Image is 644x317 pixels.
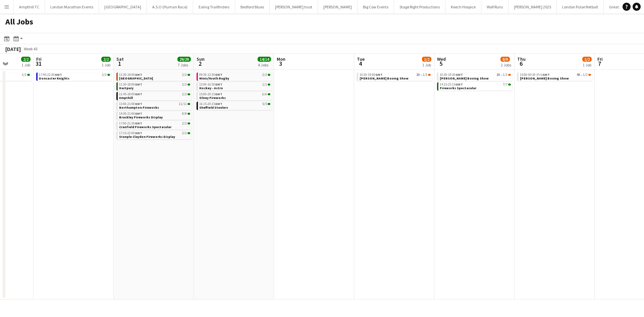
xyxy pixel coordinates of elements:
button: [GEOGRAPHIC_DATA] [99,0,147,13]
button: [PERSON_NAME] [318,0,358,13]
button: Big Cow Events [358,0,394,13]
div: [DATE] [5,46,21,52]
button: Ampthill TC [14,0,45,13]
button: Ealing Trailfinders [193,0,235,13]
button: Stage Right Productions [394,0,445,13]
span: Week 43 [22,46,39,51]
button: London Marathon Events [45,0,99,13]
button: Keech Hospice [445,0,481,13]
button: [PERSON_NAME] 2025 [508,0,557,13]
button: [PERSON_NAME] trust [270,0,318,13]
button: Bedford Blues [235,0,270,13]
button: A.S.O (Human Race) [147,0,193,13]
button: Wolf Runs [481,0,508,13]
button: London Pulse Netball [557,0,604,13]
